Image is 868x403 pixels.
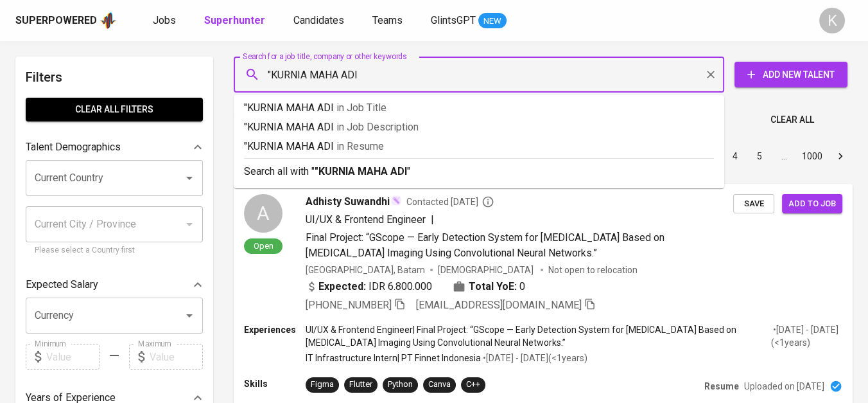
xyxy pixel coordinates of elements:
span: UI/UX & Frontend Engineer [306,213,426,226]
div: A [244,194,282,233]
div: IDR 6.800.000 [306,279,432,294]
p: Expected Salary [26,277,98,292]
p: "KURNIA MAHA ADI [244,120,714,135]
div: … [774,150,794,163]
a: GlintsGPT NEW [431,13,507,29]
div: Expected Salary [26,272,203,298]
p: Uploaded on [DATE] [744,380,824,393]
button: Open [180,307,198,325]
div: [GEOGRAPHIC_DATA], Batam [306,264,425,276]
span: Open [248,240,279,251]
div: Talent Demographics [26,134,203,160]
p: "KURNIA MAHA ADI [244,100,714,116]
div: Superpowered [15,13,97,28]
img: magic_wand.svg [391,195,401,206]
p: Search all with " " [244,164,714,179]
button: Go to page 5 [749,146,770,166]
button: Clear All filters [26,98,203,121]
p: • [DATE] - [DATE] ( <1 years ) [771,323,842,349]
p: Skills [244,377,306,390]
button: Add New Talent [734,62,847,87]
button: Add to job [782,194,842,214]
button: Clear All [765,108,819,132]
button: Clear [702,66,720,84]
b: "KURNIA MAHA ADI [315,165,407,177]
b: Superhunter [204,14,265,26]
p: IT Infrastructure Intern | PT Finnet Indonesia [306,352,481,364]
span: Add New Talent [745,67,837,83]
span: Save [740,197,768,211]
div: Figma [311,379,334,391]
button: Go to page 4 [725,146,745,166]
span: [PHONE_NUMBER] [306,299,392,311]
a: Superpoweredapp logo [15,11,117,30]
span: GlintsGPT [431,14,476,26]
span: in Job Title [336,102,386,114]
button: Open [180,169,198,187]
a: Candidates [293,13,347,29]
span: [DEMOGRAPHIC_DATA] [438,264,535,276]
input: Value [150,344,203,370]
a: Superhunter [204,13,268,29]
b: Total YoE: [469,279,517,294]
span: Contacted [DATE] [406,195,494,208]
button: Go to next page [830,146,851,166]
p: Resume [704,380,739,393]
a: Teams [372,13,405,29]
p: Please select a Country first [35,244,194,257]
div: Flutter [349,379,372,391]
button: Go to page 1000 [798,146,826,166]
span: [EMAIL_ADDRESS][DOMAIN_NAME] [416,299,582,311]
span: NEW [478,15,507,28]
span: 0 [519,279,525,294]
p: • [DATE] - [DATE] ( <1 years ) [481,352,587,364]
h6: Filters [26,67,203,87]
p: Experiences [244,323,306,336]
div: Canva [428,379,451,391]
p: "KURNIA MAHA ADI [244,139,714,154]
span: Add to job [788,197,836,211]
input: Value [46,344,100,370]
span: Clear All [770,112,814,128]
span: Teams [372,14,403,26]
span: Candidates [293,14,344,26]
a: Jobs [153,13,178,29]
button: Save [733,194,774,214]
span: | [431,212,434,228]
p: UI/UX & Frontend Engineer | Final Project: “GScope — Early Detection System for [MEDICAL_DATA] Ba... [306,323,771,349]
span: Clear All filters [36,102,193,118]
img: app logo [100,11,117,30]
p: Talent Demographics [26,139,121,155]
span: Adhisty Suwandhi [306,194,390,210]
span: in Resume [336,140,384,152]
div: K [819,8,845,33]
b: Expected: [318,279,366,294]
span: Final Project: “GScope — Early Detection System for [MEDICAL_DATA] Based on [MEDICAL_DATA] Imagin... [306,231,664,259]
p: Not open to relocation [548,264,638,276]
span: Jobs [153,14,176,26]
span: in Job Description [336,121,419,133]
div: C++ [466,379,480,391]
div: Python [388,379,413,391]
nav: pagination navigation [625,146,853,166]
svg: By Batam recruiter [482,195,494,208]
